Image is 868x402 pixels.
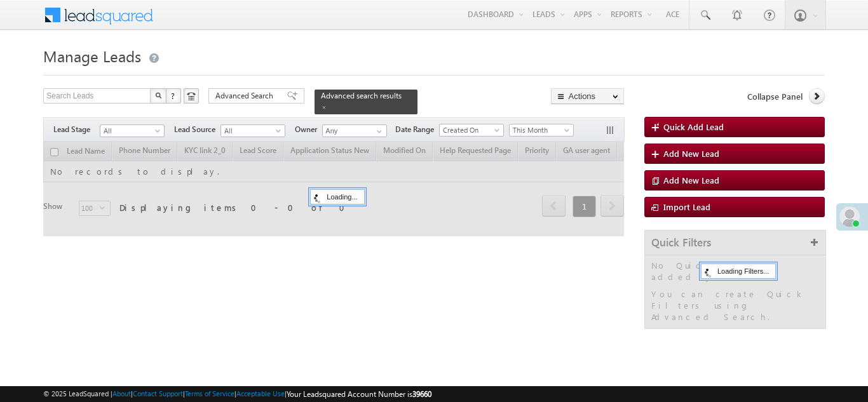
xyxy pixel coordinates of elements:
[221,125,281,137] span: All
[551,88,624,104] button: Actions
[53,124,100,135] span: Lead Stage
[43,388,431,400] span: © 2025 LeadSquared | | | | |
[663,121,724,132] span: Quick Add Lead
[236,389,285,398] a: Acceptable Use
[321,91,402,100] span: Advanced search results
[747,91,803,102] span: Collapse Panel
[310,189,364,204] div: Loading...
[155,92,161,98] img: Search
[166,88,181,104] button: ?
[322,124,387,137] input: Type to Search
[412,389,431,399] span: 39660
[701,264,776,279] div: Loading Filters...
[509,124,574,137] a: This Month
[370,125,386,138] a: Show All Items
[171,90,177,101] span: ?
[112,389,131,398] a: About
[663,175,719,185] span: Add New Lead
[43,46,141,66] span: Manage Leads
[439,124,504,137] a: Created On
[133,389,183,398] a: Contact Support
[100,125,161,137] span: All
[185,389,234,398] a: Terms of Service
[295,124,322,135] span: Owner
[510,124,570,136] span: This Month
[100,124,165,137] a: All
[663,148,719,159] span: Add New Lead
[663,201,710,212] span: Import Lead
[174,124,220,135] span: Lead Source
[395,124,439,135] span: Date Range
[440,124,500,136] span: Created On
[215,90,277,102] span: Advanced Search
[287,389,431,399] span: Your Leadsquared Account Number is
[220,124,285,137] a: All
